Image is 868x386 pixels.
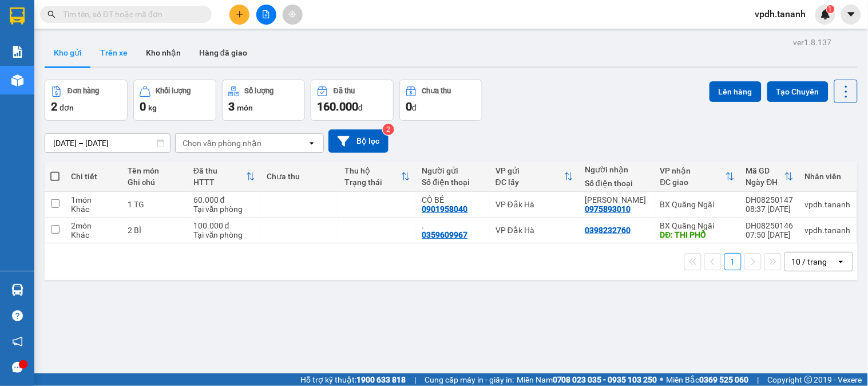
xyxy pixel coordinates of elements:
[128,226,182,235] div: 2 BÌ
[837,257,846,266] svg: open
[660,221,735,230] div: BX Quãng Ngãi
[237,103,253,112] span: món
[71,204,116,214] div: Khác
[229,5,249,25] button: plus
[10,23,90,37] div: CÔ BÉ
[300,373,406,386] span: Hỗ trợ kỹ thuật:
[399,80,482,121] button: Chưa thu0đ
[422,230,467,239] div: 0359609967
[585,204,631,214] div: 0975893010
[11,46,23,58] img: solution-icon
[11,74,23,86] img: warehouse-icon
[422,178,484,187] div: Số điện thoại
[660,166,726,175] div: VP nhận
[339,162,417,192] th: Toggle SortBy
[12,362,23,373] span: message
[805,200,851,209] div: vpdh.tananh
[414,373,416,386] span: |
[51,100,57,113] span: 2
[128,166,182,175] div: Tên món
[267,172,333,181] div: Chưa thu
[383,124,394,135] sup: 2
[422,221,484,230] div: .
[47,10,56,18] span: search
[222,80,305,121] button: Số lượng3món
[228,100,235,113] span: 3
[12,336,23,347] span: notification
[256,5,276,25] button: file-add
[9,74,92,88] div: 60.000
[245,87,274,95] div: Số lượng
[10,11,27,23] span: Gửi:
[307,139,316,148] svg: open
[746,204,794,214] div: 08:37 [DATE]
[188,162,261,192] th: Toggle SortBy
[496,226,573,235] div: VP Đắk Hà
[496,178,564,187] div: ĐC lấy
[344,166,402,175] div: Thu hộ
[724,253,742,270] button: 1
[10,37,90,53] div: 0901958040
[553,375,657,384] strong: 0708 023 035 - 0935 103 250
[317,100,358,113] span: 160.000
[45,134,170,152] input: Select a date range.
[344,178,402,187] div: Trạng thái
[262,10,270,18] span: file-add
[9,75,26,87] span: CR :
[11,284,23,296] img: warehouse-icon
[71,172,116,181] div: Chi tiết
[746,166,784,175] div: Mã GD
[660,377,664,382] span: ⚪️
[794,36,832,49] div: ver 1.8.137
[660,230,735,239] div: DĐ: THI PHỔ
[425,373,514,386] span: Cung cấp máy in - giấy in:
[406,100,412,113] span: 0
[585,195,649,204] div: C PHƯƠNG
[183,137,261,149] div: Chọn văn phòng nhận
[283,5,303,25] button: aim
[655,162,740,192] th: Toggle SortBy
[98,51,190,67] div: 0975893010
[412,103,417,112] span: đ
[328,129,389,153] button: Bộ lọc
[585,226,631,235] div: 0398232760
[746,221,794,230] div: DH08250146
[827,5,835,13] sup: 1
[710,81,762,102] button: Lên hàng
[10,10,90,23] div: VP Đắk Hà
[758,373,759,386] span: |
[792,256,827,267] div: 10 / trang
[805,172,851,181] div: Nhân viên
[140,100,146,113] span: 0
[846,9,857,19] span: caret-down
[821,9,831,19] img: icon-new-feature
[746,230,794,239] div: 07:50 [DATE]
[98,11,125,23] span: Nhận:
[804,376,812,384] span: copyright
[422,87,451,95] div: Chưa thu
[517,373,657,386] span: Miền Nam
[98,10,190,37] div: BX Quãng Ngãi
[841,5,861,25] button: caret-down
[740,162,799,192] th: Toggle SortBy
[585,179,649,188] div: Số điện thoại
[190,39,256,66] button: Hàng đã giao
[746,178,784,187] div: Ngày ĐH
[133,80,216,121] button: Khối lượng0kg
[767,81,829,102] button: Tạo Chuyến
[356,375,406,384] strong: 1900 633 818
[660,200,735,209] div: BX Quãng Ngãi
[60,103,74,112] span: đơn
[71,221,116,230] div: 2 món
[128,178,182,187] div: Ghi chú
[71,230,116,239] div: Khác
[746,7,815,21] span: vpdh.tananh
[422,166,484,175] div: Người gửi
[12,310,23,321] span: question-circle
[156,87,191,95] div: Khối lượng
[829,5,833,13] span: 1
[358,103,363,112] span: đ
[193,204,256,214] div: Tại văn phòng
[700,375,749,384] strong: 0369 525 060
[128,200,182,209] div: 1 TG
